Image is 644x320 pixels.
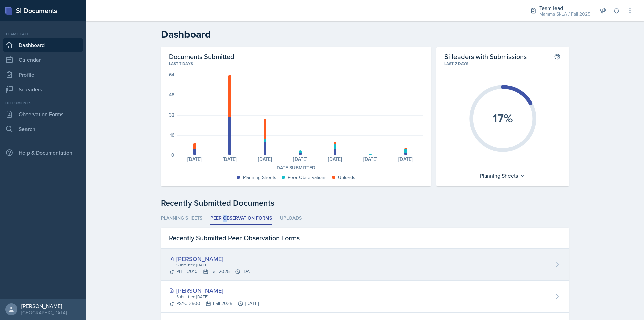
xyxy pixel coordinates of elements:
div: [DATE] [353,157,388,162]
a: Dashboard [3,38,83,52]
li: Planning Sheets [161,212,202,225]
text: 17% [493,109,513,127]
div: Last 7 days [444,61,561,67]
div: Mamma SI/LA / Fall 2025 [539,11,590,18]
div: [DATE] [177,157,212,162]
div: Documents [3,100,83,106]
div: [DATE] [212,157,248,162]
a: [PERSON_NAME] Submitted [DATE] PHIL 2010Fall 2025[DATE] [161,249,569,281]
div: PSYC 2500 Fall 2025 [DATE] [169,300,259,307]
div: Help & Documentation [3,146,83,159]
a: Calendar [3,53,83,66]
h2: Si leaders with Submissions [444,52,527,61]
li: Peer Observation Forms [210,212,272,225]
h2: Dashboard [161,28,569,40]
div: [DATE] [282,157,318,162]
div: Last 7 days [169,61,423,67]
div: Planning Sheets [243,174,276,181]
h2: Documents Submitted [169,52,423,61]
div: [PERSON_NAME] [169,286,259,295]
div: [PERSON_NAME] [169,254,256,263]
li: Uploads [280,212,302,225]
div: 48 [169,92,174,97]
a: Profile [3,68,83,81]
div: Uploads [338,174,355,181]
div: 0 [171,153,174,157]
div: [DATE] [388,157,423,162]
a: Observation Forms [3,107,83,121]
div: Recently Submitted Peer Observation Forms [161,228,569,249]
a: Si leaders [3,83,83,96]
div: Recently Submitted Documents [161,197,569,209]
div: 16 [170,133,174,137]
div: 64 [169,72,174,77]
div: [DATE] [248,157,283,162]
a: [PERSON_NAME] Submitted [DATE] PSYC 2500Fall 2025[DATE] [161,281,569,313]
div: [GEOGRAPHIC_DATA] [21,309,67,316]
div: Submitted [DATE] [176,294,259,300]
div: [DATE] [318,157,353,162]
div: Team lead [539,4,590,12]
a: Search [3,122,83,136]
div: Team lead [3,31,83,37]
div: 32 [169,112,174,117]
div: Date Submitted [169,164,423,171]
div: Planning Sheets [477,170,529,181]
div: Submitted [DATE] [176,262,256,268]
div: Peer Observations [288,174,327,181]
div: [PERSON_NAME] [21,303,67,309]
div: PHIL 2010 Fall 2025 [DATE] [169,268,256,275]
